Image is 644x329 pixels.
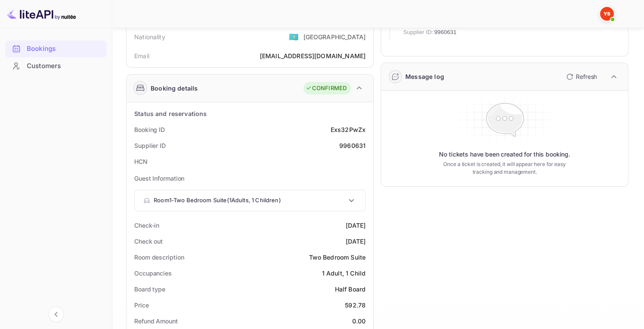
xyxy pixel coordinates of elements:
[227,197,229,204] ya-tr-span: (
[5,58,107,75] div: Customers
[171,197,174,204] ya-tr-span: -
[134,285,165,293] ya-tr-span: Board type
[279,197,281,204] ya-tr-span: )
[229,197,231,204] ya-tr-span: 1
[5,41,107,56] a: Bookings
[134,175,184,182] ya-tr-span: Guest Information
[439,160,571,176] ya-tr-span: Once a ticket is created, it will appear here for easy tracking and management.
[174,197,227,204] ya-tr-span: Two Bedroom Suite
[405,73,444,80] ya-tr-span: Message log
[335,285,366,293] ya-tr-span: Half Board
[134,222,159,229] ya-tr-span: Check-in
[134,142,166,149] ya-tr-span: Supplier ID
[134,158,148,165] ya-tr-span: HCN
[134,269,172,277] ya-tr-span: Occupancies
[231,197,249,204] ya-tr-span: Adults
[154,197,169,204] ya-tr-span: Room
[289,32,299,41] ya-tr-span: 🇰🇿
[134,126,165,133] ya-tr-span: Booking ID
[134,238,163,245] ya-tr-span: Check out
[600,7,614,21] img: Yandex Support
[352,316,366,326] div: 0.00
[249,197,279,204] ya-tr-span: , 1 Children
[576,73,597,80] ya-tr-span: Refresh
[134,301,149,309] ya-tr-span: Price
[134,33,165,41] ya-tr-span: Nationality
[309,254,366,261] ya-tr-span: Two Bedroom Suite
[331,126,366,133] ya-tr-span: Exs32PwZx
[260,52,366,60] ya-tr-span: [EMAIL_ADDRESS][DOMAIN_NAME]
[5,41,107,57] div: Bookings
[346,221,366,230] div: [DATE]
[7,7,76,21] img: LiteAPI logo
[134,110,207,117] ya-tr-span: Status and reservations
[27,44,56,54] ya-tr-span: Bookings
[339,141,366,150] div: 9960631
[135,190,365,211] div: Room1-Two Bedroom Suite(1Adults, 1 Children)
[169,197,171,204] ya-tr-span: 1
[48,307,64,322] button: Collapse navigation
[322,269,366,277] ya-tr-span: 1 Adult, 1 Child
[561,70,600,84] button: Refresh
[134,254,184,261] ya-tr-span: Room description
[345,301,366,310] div: 592.78
[312,84,347,93] ya-tr-span: CONFIRMED
[434,29,457,35] ya-tr-span: 9960631
[27,61,61,71] ya-tr-span: Customers
[403,29,433,35] ya-tr-span: Supplier ID:
[134,317,178,325] ya-tr-span: Refund Amount
[151,84,198,93] ya-tr-span: Booking details
[439,150,570,159] ya-tr-span: No tickets have been created for this booking.
[289,29,299,44] span: United States
[5,58,107,74] a: Customers
[346,237,366,246] div: [DATE]
[303,33,366,41] ya-tr-span: [GEOGRAPHIC_DATA]
[134,52,149,60] ya-tr-span: Email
